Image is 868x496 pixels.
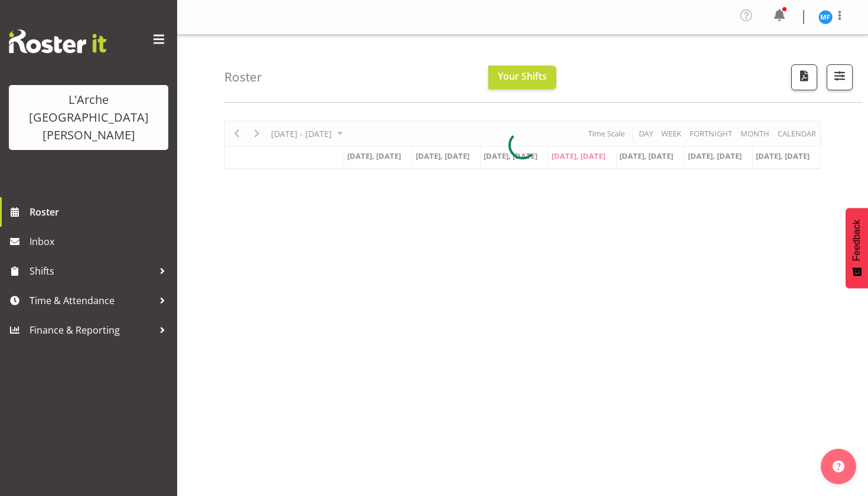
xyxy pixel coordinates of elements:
span: Your Shifts [498,70,547,83]
button: Feedback - Show survey [846,208,868,288]
img: help-xxl-2.png [833,461,844,472]
div: L'Arche [GEOGRAPHIC_DATA][PERSON_NAME] [21,91,156,144]
h4: Roster [224,70,262,84]
button: Your Shifts [488,66,556,89]
span: Inbox [30,233,171,250]
img: melissa-fry10932.jpg [818,10,833,24]
span: Feedback [851,220,862,261]
span: Roster [30,203,171,221]
span: Time & Attendance [30,292,154,309]
span: Shifts [30,262,154,280]
img: Rosterit website logo [9,30,106,53]
span: Finance & Reporting [30,321,154,339]
button: Download a PDF of the roster according to the set date range. [791,64,817,90]
button: Filter Shifts [827,64,853,90]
